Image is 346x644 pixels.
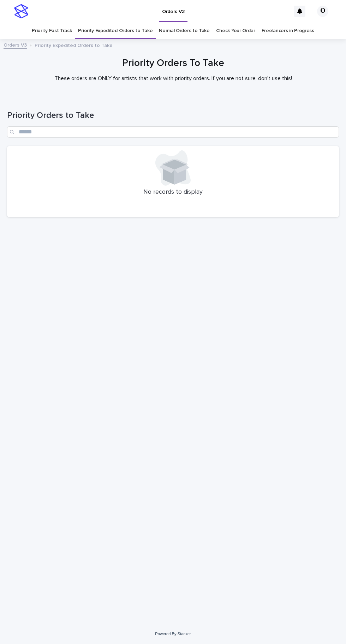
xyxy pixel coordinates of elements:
[216,23,255,39] a: Check Your Order
[11,188,335,196] p: No records to display
[7,126,339,138] input: Search
[7,110,339,121] h1: Priority Orders to Take
[4,41,27,49] a: Orders V3
[32,23,72,39] a: Priority Fast Track
[262,23,314,39] a: Freelancers in Progress
[14,4,28,18] img: stacker-logo-s-only.png
[159,23,210,39] a: Normal Orders to Take
[35,41,113,49] p: Priority Expedited Orders to Take
[32,75,314,82] p: These orders are ONLY for artists that work with priority orders. If you are not sure, don't use ...
[155,632,191,636] a: Powered By Stacker
[317,6,328,17] div: О
[78,23,153,39] a: Priority Expedited Orders to Take
[7,58,339,70] h1: Priority Orders To Take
